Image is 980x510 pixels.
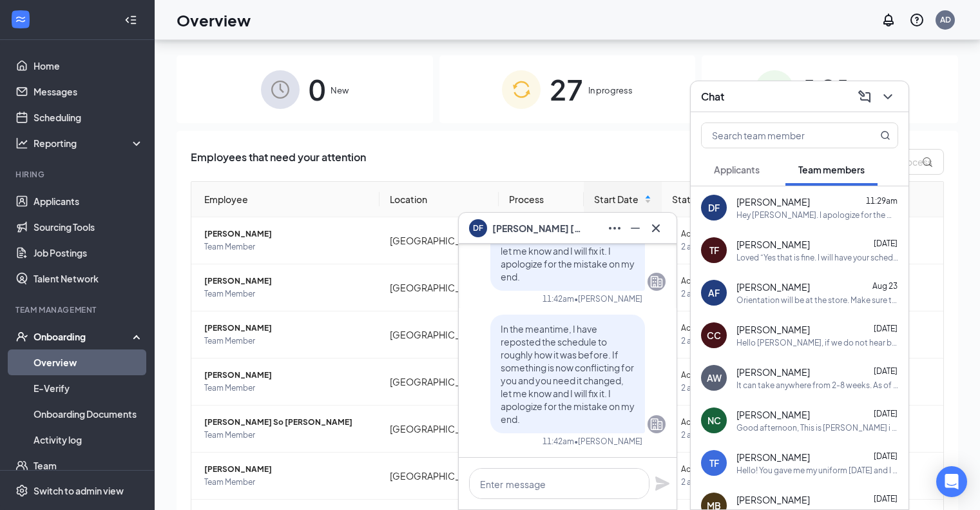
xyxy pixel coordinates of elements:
span: [DATE] [874,324,898,333]
div: Hiring [15,169,141,180]
a: Team [34,453,144,478]
svg: MagnifyingGlass [880,130,890,141]
span: [DATE] [874,239,898,248]
a: Activity log [34,427,144,453]
svg: WorkstreamLogo [14,13,27,26]
span: 11:29am [866,196,898,206]
span: Action Required [681,369,740,382]
svg: UserCheck [15,330,28,343]
th: Status [662,182,756,217]
span: Team Member [204,335,369,348]
span: Team Member [204,429,369,442]
div: Hey [PERSON_NAME]. I apologize for the mishap, I somehow accidently deleted your schedule trainin... [736,210,898,221]
span: Action Required [681,416,740,429]
svg: ChevronDown [880,89,896,104]
span: 181 [803,67,853,112]
span: [PERSON_NAME] [204,369,369,382]
div: Loved “Yes that is fine. I will have your schedule posted shortly.” [736,252,898,263]
span: 2 assigned tasks [681,476,745,489]
div: Hello [PERSON_NAME], if we do not hear back from you by 4 pm, we will no longer continue with the... [736,337,898,348]
span: Applicants [714,164,760,175]
span: New [331,84,349,97]
span: [PERSON_NAME] [736,238,810,251]
span: Team Member [204,288,369,300]
button: Cross [646,218,666,239]
td: [GEOGRAPHIC_DATA] [380,358,499,406]
div: DF [708,201,720,214]
span: [PERSON_NAME] [204,463,369,476]
span: Action Required [681,322,740,335]
span: Team members [798,164,865,175]
svg: Cross [648,221,664,236]
span: Team Member [204,382,369,395]
div: Open Intercom Messenger [936,466,967,497]
th: Process [499,182,584,217]
span: [PERSON_NAME] [736,493,810,506]
div: Team Management [15,304,141,315]
span: 2 assigned tasks [681,429,745,442]
td: [GEOGRAPHIC_DATA] [380,453,499,500]
span: [PERSON_NAME] [PERSON_NAME] [492,221,582,235]
span: [PERSON_NAME] [736,195,810,208]
a: Messages [34,79,144,104]
span: • [PERSON_NAME] [574,436,642,447]
span: [PERSON_NAME] [204,275,369,288]
span: Action Required [681,275,740,288]
button: Minimize [625,218,646,239]
th: Location [380,182,499,217]
td: [GEOGRAPHIC_DATA] [380,406,499,453]
div: Good afternoon, This is [PERSON_NAME] i have orientation this afternoon is there a requirement on... [736,422,898,433]
div: It can take anywhere from 2-8 weeks. As of right now, the permit is still pending approval from t... [736,380,898,391]
td: [GEOGRAPHIC_DATA] [380,264,499,311]
svg: Ellipses [607,221,622,236]
div: 11:42am [543,293,574,304]
a: Home [34,53,144,79]
span: 2 assigned tasks [681,240,745,253]
a: Talent Network [34,266,144,291]
span: Employees that need your attention [191,149,366,175]
span: 2 assigned tasks [681,335,745,348]
span: Action Required [681,228,740,240]
span: [DATE] [874,494,898,504]
svg: Collapse [124,14,137,26]
span: In the meantime, I have reposted the schedule to roughly how it was before. If something is now c... [501,323,635,425]
span: Team Member [204,240,369,253]
span: [PERSON_NAME] [736,451,810,464]
span: 0 [309,67,325,112]
span: [DATE] [874,366,898,376]
span: [DATE] [874,451,898,461]
svg: QuestionInfo [909,12,925,28]
span: Start Date [594,192,642,206]
svg: Analysis [15,137,28,150]
span: In progress [588,84,633,97]
span: [PERSON_NAME] [736,280,810,293]
svg: Notifications [881,12,896,28]
div: AW [707,371,722,384]
div: Orientation will be at the store. Make sure that you bring a picture ID and a social security car... [736,295,898,306]
h3: Chat [701,90,724,104]
a: Scheduling [34,104,144,130]
a: Applicants [34,188,144,214]
span: Team Member [204,476,369,489]
svg: Minimize [628,221,643,236]
svg: Company [649,417,664,432]
div: Switch to admin view [34,484,124,497]
span: 2 assigned tasks [681,288,745,300]
span: [PERSON_NAME] [736,408,810,421]
div: TF [709,456,719,469]
span: [PERSON_NAME] [736,366,810,378]
span: Action Required [681,463,740,476]
button: Ellipses [604,218,625,239]
div: 11:42am [543,436,574,447]
a: E-Verify [34,375,144,401]
svg: ComposeMessage [857,89,872,104]
span: [PERSON_NAME] [204,322,369,335]
td: [GEOGRAPHIC_DATA] [380,217,499,264]
button: ComposeMessage [854,86,875,107]
span: 27 [550,67,583,112]
button: ChevronDown [878,86,898,107]
svg: Company [649,274,664,289]
svg: Plane [655,476,670,491]
svg: Settings [15,484,28,497]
